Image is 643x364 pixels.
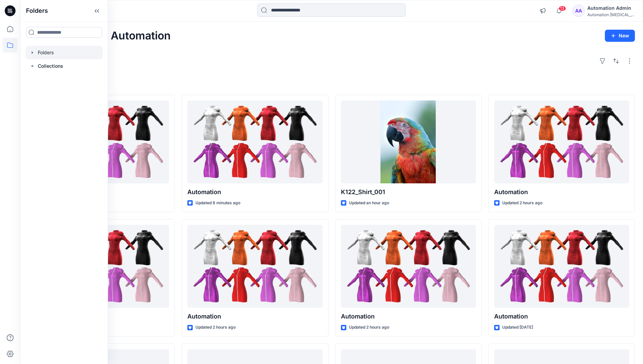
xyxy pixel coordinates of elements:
p: Collections [38,62,63,70]
p: Updated 2 hours ago [502,200,542,207]
div: AA [572,5,585,17]
p: Updated [DATE] [502,324,533,331]
div: Automation [MEDICAL_DATA]... [587,12,635,17]
p: K122_Shirt_001 [341,187,476,197]
a: K122_Shirt_001 [341,100,476,184]
p: Updated 2 hours ago [195,324,236,331]
a: Automation [187,100,322,184]
a: Automation [187,225,322,308]
p: Updated 8 minutes ago [195,200,240,207]
span: 13 [559,6,566,11]
p: Automation [187,312,322,321]
button: New [605,30,635,42]
p: Automation [341,312,476,321]
p: Automation [494,187,629,197]
p: Updated 2 hours ago [349,324,389,331]
p: Automation [187,187,322,197]
a: Automation [494,225,629,308]
h4: Styles [28,80,635,88]
p: Updated an hour ago [349,200,389,207]
div: Automation Admin [587,4,635,12]
a: Automation [494,100,629,184]
p: Automation [494,312,629,321]
a: Automation [341,225,476,308]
